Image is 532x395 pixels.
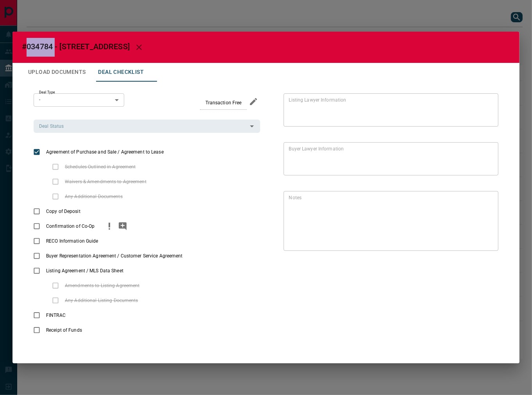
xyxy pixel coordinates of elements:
[246,121,257,132] button: Open
[92,63,150,82] button: Deal Checklist
[103,219,116,234] button: priority
[44,267,125,274] span: Listing Agreement / MLS Data Sheet
[44,252,185,259] span: Buyer Representation Agreement / Customer Service Agreement
[247,95,260,108] button: edit
[44,327,84,334] span: Receipt of Funds
[22,63,92,82] button: Upload Documents
[63,178,148,185] span: Waivers & Amendments to Agreement
[63,163,138,170] span: Schedules Outlined in Agreement
[289,145,490,172] textarea: text field
[63,193,125,200] span: Any Additional Documents
[44,208,82,215] span: Copy of Deposit
[63,297,140,304] span: Any Additional Listing Documents
[44,223,96,230] span: Confirmation of Co-Op
[22,42,130,51] span: #034784 - [STREET_ADDRESS]
[116,219,129,234] button: add note
[289,97,490,123] textarea: text field
[39,90,55,95] label: Deal Type
[44,238,100,245] span: RECO Information Guide
[34,93,124,107] div: -
[289,194,490,247] textarea: text field
[63,282,142,289] span: Amendments to Listing Agreement
[44,312,68,319] span: FINTRAC
[44,148,166,155] span: Agreement of Purchase and Sale / Agreement to Lease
